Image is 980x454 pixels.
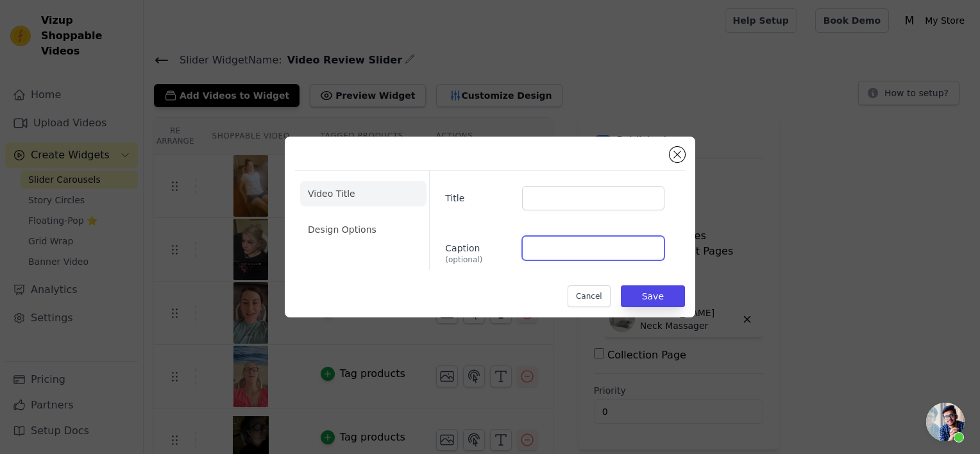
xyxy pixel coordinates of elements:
[445,187,511,205] label: Title
[445,255,511,265] span: (optional)
[926,403,965,441] a: Open chat
[621,285,685,307] button: Save
[670,147,685,162] button: Close modal
[568,285,611,307] button: Cancel
[300,181,427,206] li: Video Title
[445,237,511,265] label: Caption
[300,217,427,242] li: Design Options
